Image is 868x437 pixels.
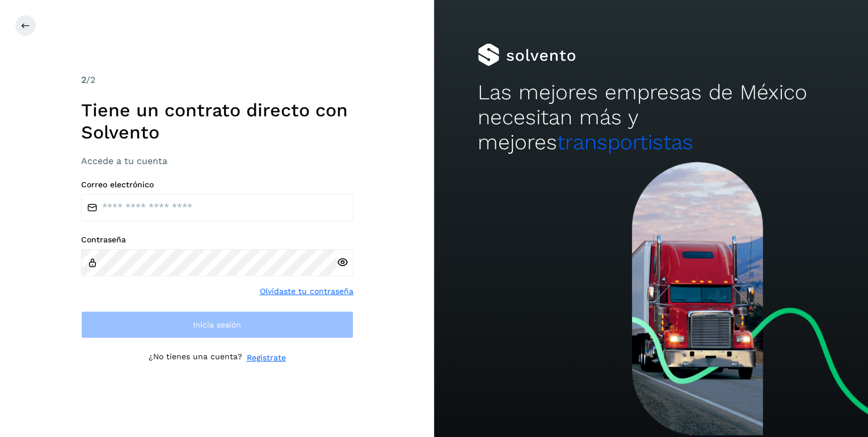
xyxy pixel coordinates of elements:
a: Olvidaste tu contraseña [260,285,353,297]
button: Inicia sesión [81,311,353,338]
span: Inicia sesión [193,321,241,329]
label: Contraseña [81,235,353,245]
h1: Tiene un contrato directo con Solvento [81,99,353,143]
p: ¿No tienes una cuenta? [149,352,242,364]
span: 2 [81,74,86,85]
h3: Accede a tu cuenta [81,156,353,166]
h2: Las mejores empresas de México necesitan más y mejores [478,80,825,156]
label: Correo electrónico [81,180,353,190]
span: transportistas [557,130,693,154]
a: Regístrate [247,352,286,364]
div: /2 [81,73,353,87]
